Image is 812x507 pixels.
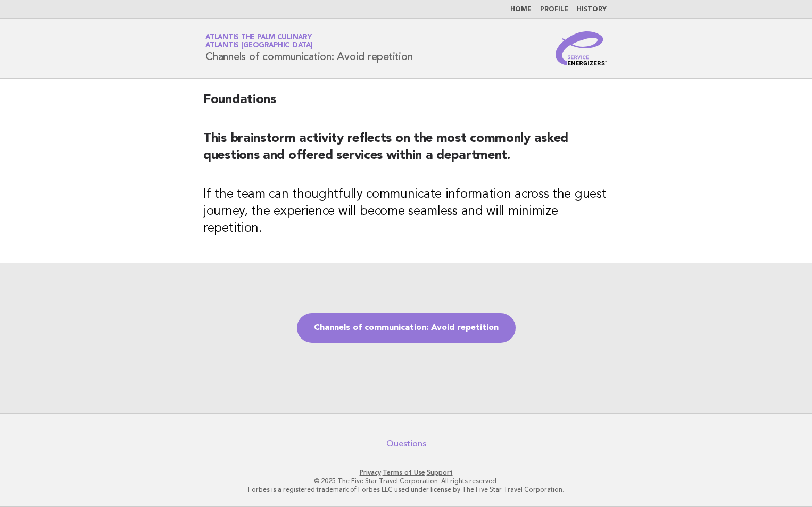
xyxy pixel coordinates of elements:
a: Profile [540,6,568,13]
a: Support [427,469,453,476]
a: Privacy [360,469,381,476]
p: · · [80,468,732,477]
h3: If the team can thoughtfully communicate information across the guest journey, the experience wil... [203,186,609,237]
a: Home [510,6,532,13]
img: Service Energizers [556,31,607,65]
a: Channels of communication: Avoid repetition [297,313,516,343]
a: Atlantis The Palm CulinaryAtlantis [GEOGRAPHIC_DATA] [205,34,313,49]
a: History [577,6,607,13]
span: Atlantis [GEOGRAPHIC_DATA] [205,43,313,49]
h1: Channels of communication: Avoid repetition [205,35,412,62]
a: Questions [386,438,426,449]
a: Terms of Use [383,469,425,476]
h2: Foundations [203,91,609,117]
h2: This brainstorm activity reflects on the most commonly asked questions and offered services withi... [203,130,609,173]
p: © 2025 The Five Star Travel Corporation. All rights reserved. [80,477,732,485]
p: Forbes is a registered trademark of Forbes LLC used under license by The Five Star Travel Corpora... [80,485,732,494]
